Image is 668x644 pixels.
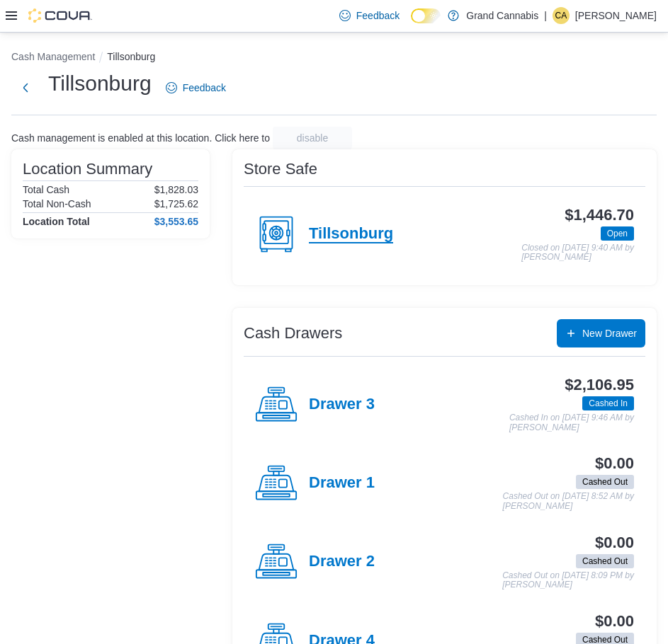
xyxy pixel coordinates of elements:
img: Cova [28,8,92,23]
h6: Total Non-Cash [23,198,91,209]
h6: Total Cash [23,184,69,195]
a: Feedback [160,74,232,102]
span: Cashed Out [582,476,628,488]
span: Cashed Out [582,555,628,568]
p: $1,828.03 [154,184,198,195]
button: Cash Management [11,51,95,62]
h4: Drawer 3 [309,396,375,414]
p: Grand Cannabis [466,7,538,24]
h3: $1,446.70 [565,207,634,224]
div: Christine Atack [553,7,570,24]
span: Cashed In [582,396,634,410]
h4: Tillsonburg [309,225,393,243]
h3: Store Safe [244,161,317,178]
h3: Location Summary [23,161,152,178]
p: $1,725.62 [154,198,198,209]
span: New Drawer [582,326,637,340]
h3: Cash Drawers [244,325,342,342]
h4: Drawer 1 [309,474,375,493]
span: Feedback [183,81,226,95]
h4: $3,553.65 [154,216,198,227]
span: disable [297,131,328,145]
p: Cashed Out on [DATE] 8:52 AM by [PERSON_NAME] [503,492,634,511]
h1: Tillsonburg [48,69,152,98]
span: CA [555,7,567,24]
span: Cashed Out [576,475,634,489]
p: [PERSON_NAME] [575,7,657,24]
nav: An example of EuiBreadcrumbs [11,50,657,67]
span: Open [601,226,634,241]
p: Cashed In on [DATE] 9:46 AM by [PERSON_NAME] [509,413,634,432]
input: Dark Mode [411,8,441,23]
h3: $0.00 [595,455,634,472]
span: Cashed Out [576,554,634,568]
h3: $2,106.95 [565,376,634,393]
a: Feedback [334,1,405,30]
p: Cash management is enabled at this location. Click here to [11,132,270,144]
h4: Location Total [23,216,90,227]
button: disable [273,127,352,149]
button: Next [11,74,40,102]
h3: $0.00 [595,534,634,551]
button: Tillsonburg [107,51,155,62]
p: | [544,7,547,24]
p: Cashed Out on [DATE] 8:09 PM by [PERSON_NAME] [502,571,634,590]
button: New Drawer [557,319,645,347]
h3: $0.00 [595,613,634,630]
h4: Drawer 2 [309,553,375,571]
span: Open [607,227,628,240]
span: Cashed In [589,397,628,410]
p: Closed on [DATE] 9:40 AM by [PERSON_NAME] [521,243,634,263]
span: Feedback [356,8,400,23]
